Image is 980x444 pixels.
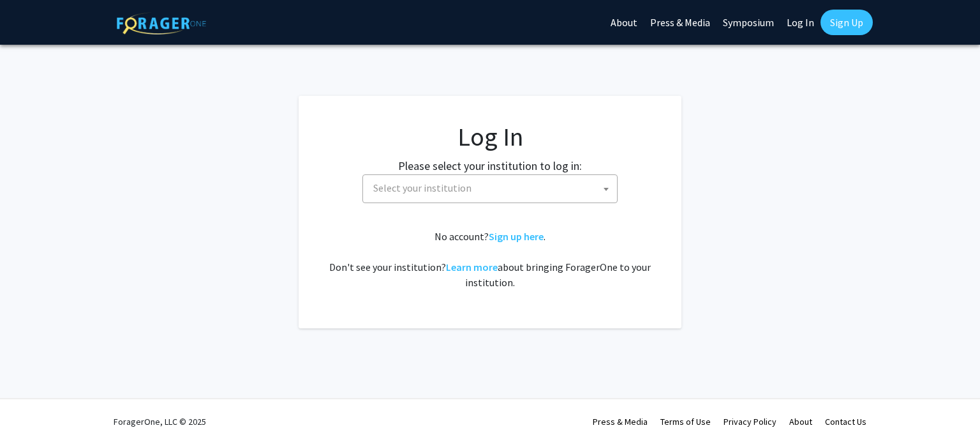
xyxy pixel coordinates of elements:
label: Please select your institution to log in: [398,157,582,174]
h1: Log In [324,121,656,152]
a: Terms of Use [660,416,711,427]
a: About [789,416,812,427]
span: Select your institution [373,181,471,194]
div: No account? . Don't see your institution? about bringing ForagerOne to your institution. [324,229,656,290]
a: Learn more about bringing ForagerOne to your institution [446,261,498,273]
a: Sign Up [820,10,873,35]
span: Select your institution [362,174,618,203]
a: Press & Media [593,416,648,427]
span: Select your institution [368,175,617,201]
a: Privacy Policy [724,416,776,427]
div: ForagerOne, LLC © 2025 [114,399,206,444]
a: Sign up here [489,230,544,243]
a: Contact Us [825,416,866,427]
img: ForagerOne Logo [117,12,206,34]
